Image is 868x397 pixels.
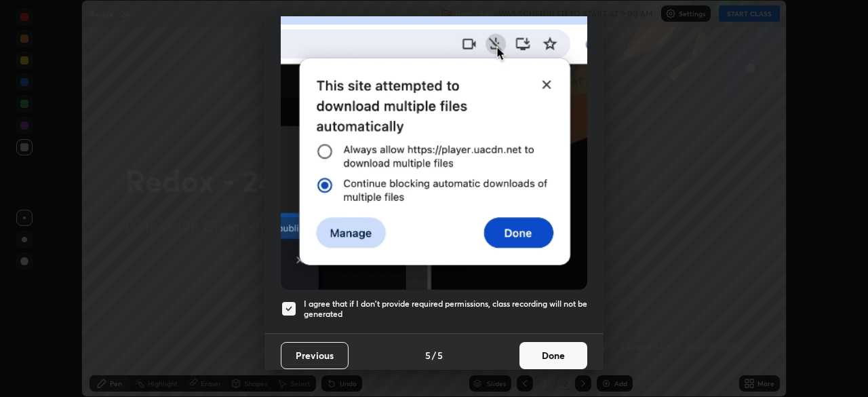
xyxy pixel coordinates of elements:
h4: 5 [437,348,443,362]
h5: I agree that if I don't provide required permissions, class recording will not be generated [304,299,587,320]
button: Done [519,342,587,369]
h4: / [432,348,436,362]
button: Previous [281,342,349,369]
h4: 5 [425,348,431,362]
